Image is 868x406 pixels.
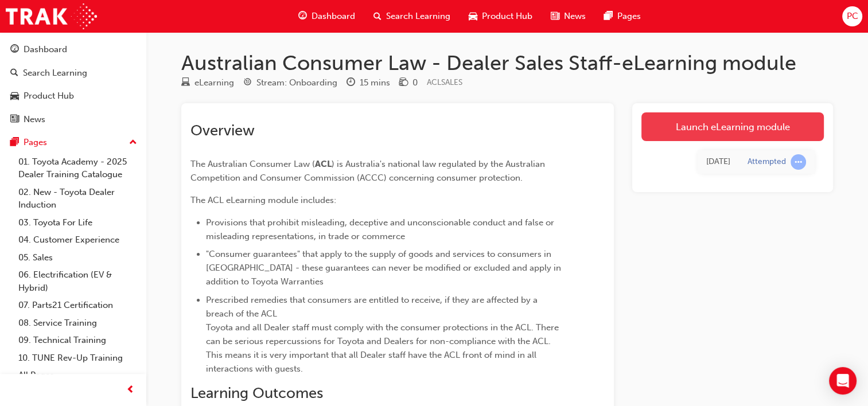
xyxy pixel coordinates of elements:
span: News [564,10,586,23]
a: Product Hub [5,85,142,107]
a: News [5,109,142,130]
span: Dashboard [312,10,355,23]
span: prev-icon [126,383,135,397]
span: search-icon [373,9,382,24]
a: 01. Toyota Academy - 2025 Dealer Training Catalogue [14,153,142,184]
span: clock-icon [347,78,355,88]
span: Provisions that prohibit misleading, deceptive and unconscionable conduct and false or misleading... [206,217,556,241]
span: learningRecordVerb_ATTEMPT-icon [791,154,806,170]
a: search-iconSearch Learning [364,5,460,28]
button: DashboardSearch LearningProduct HubNews [5,37,142,132]
div: Dashboard [24,43,67,56]
div: Stream [243,76,337,90]
a: All Pages [14,366,142,384]
span: The ACL eLearning module includes: [190,195,336,205]
span: news-icon [551,9,559,24]
span: car-icon [10,91,19,101]
span: "Consumer guarantees" that apply to the supply of goods and services to consumers in [GEOGRAPHIC_... [206,249,563,287]
span: Prescribed remedies that consumers are entitled to receive, if they are affected by a breach of t... [206,295,561,374]
a: car-iconProduct Hub [460,5,542,28]
a: pages-iconPages [595,5,650,28]
a: Search Learning [5,63,142,84]
a: 06. Electrification (EV & Hybrid) [14,266,142,296]
a: 02. New - Toyota Dealer Induction [14,184,142,214]
a: Launch eLearning module [641,112,824,141]
span: pages-icon [604,9,613,24]
span: ACL [315,159,332,169]
div: Pages [24,136,47,149]
a: 03. Toyota For Life [14,214,142,232]
span: pages-icon [10,138,19,148]
div: Attempted [748,157,786,167]
div: 15 mins [360,76,390,89]
span: ) is Australia's national law regulated by the Australian Competition and Consumer Commission (AC... [190,159,547,183]
h1: Australian Consumer Law - Dealer Sales Staff-eLearning module [181,50,833,76]
span: Product Hub [482,10,532,23]
a: 09. Technical Training [14,331,142,349]
span: Pages [617,10,641,23]
div: Open Intercom Messenger [829,367,857,395]
span: PC [846,10,858,23]
a: 05. Sales [14,249,142,267]
span: learningResourceType_ELEARNING-icon [181,78,190,88]
div: News [24,113,45,126]
span: The Australian Consumer Law ( [190,159,315,169]
div: Stream: Onboarding [256,76,337,89]
span: up-icon [129,135,137,150]
span: money-icon [399,78,408,88]
div: Thu Sep 18 2025 18:52:38 GMT+0930 (Australian Central Standard Time) [706,155,730,169]
div: Duration [347,76,390,90]
a: 08. Service Training [14,314,142,332]
a: news-iconNews [542,5,595,28]
span: guage-icon [298,9,307,24]
div: Search Learning [23,67,87,80]
a: 04. Customer Experience [14,231,142,249]
div: 0 [412,76,418,89]
span: search-icon [10,68,18,79]
button: PC [842,6,862,26]
button: Pages [5,132,142,153]
a: 07. Parts21 Certification [14,296,142,314]
img: Trak [6,3,97,29]
span: news-icon [10,115,19,125]
a: 10. TUNE Rev-Up Training [14,349,142,367]
span: Overview [190,122,255,139]
div: Product Hub [24,89,74,103]
div: Price [399,76,418,90]
a: Dashboard [5,39,142,60]
div: eLearning [194,76,234,89]
span: Learning Outcomes [190,384,323,402]
div: Type [181,76,234,90]
span: guage-icon [10,45,19,55]
a: guage-iconDashboard [289,5,364,28]
span: car-icon [469,9,477,24]
span: Learning resource code [427,77,462,87]
span: target-icon [243,78,252,88]
span: Search Learning [386,10,450,23]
